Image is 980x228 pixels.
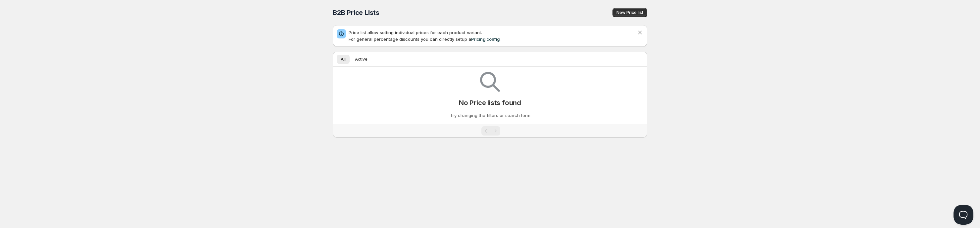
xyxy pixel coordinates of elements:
[341,57,346,62] span: All
[333,9,379,17] span: B2B Price Lists
[480,72,500,92] img: Empty search results
[471,36,500,42] a: Pricing config
[616,10,643,15] span: New Price list
[954,205,973,225] iframe: Help Scout Beacon - Open
[355,57,367,62] span: Active
[612,8,647,17] button: New Price list
[450,112,530,119] p: Try changing the filters or search term
[635,28,645,37] button: Dismiss notification
[333,124,647,138] nav: Pagination
[459,99,521,107] p: No Price lists found
[349,29,637,42] p: Price list allow setting individual prices for each product variant. For general percentage disco...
